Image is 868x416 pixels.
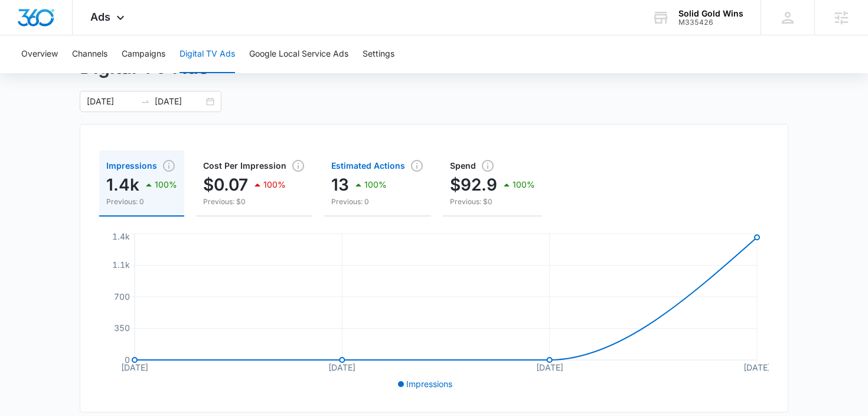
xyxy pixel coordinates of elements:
button: Channels [72,35,107,73]
span: swap-right [141,97,150,106]
span: Impressions [406,379,452,389]
button: Google Local Service Ads [249,35,348,73]
p: Previous: 0 [106,196,177,207]
img: website_grey.svg [19,31,28,40]
p: $92.9 [450,175,497,194]
div: account name [678,9,743,18]
p: 13 [331,175,349,194]
tspan: [DATE] [743,362,771,372]
tspan: 350 [114,323,130,333]
span: Impressions [106,159,177,173]
tspan: [DATE] [121,362,148,372]
p: 100% [364,181,387,189]
button: Digital TV Ads [180,35,235,73]
div: account id [678,18,743,27]
tspan: 1.4k [112,231,130,241]
tspan: 700 [114,291,130,302]
span: Ads [90,11,110,23]
p: $0.07 [203,175,248,194]
p: Previous: 0 [331,196,424,207]
img: logo_orange.svg [19,19,28,28]
button: Settings [363,35,394,73]
span: Cost Per Impression [203,159,305,173]
p: 100% [155,181,177,189]
p: 100% [513,181,535,189]
img: tab_keywords_by_traffic_grey.svg [118,68,127,78]
p: Previous: $0 [450,196,535,207]
div: v 4.0.25 [33,19,58,28]
div: Keywords by Traffic [130,70,199,77]
tspan: [DATE] [328,362,355,372]
input: Start date [87,95,136,108]
button: Campaigns [122,35,165,73]
span: Estimated Actions [331,159,424,173]
div: Domain: [DOMAIN_NAME] [31,31,130,40]
span: to [141,97,150,106]
span: Spend [450,159,535,173]
p: 100% [263,181,286,189]
p: Previous: $0 [203,196,305,207]
button: Overview [21,35,58,73]
p: 1.4k [106,175,139,194]
tspan: [DATE] [536,362,563,372]
input: End date [155,95,204,108]
div: Domain Overview [45,70,106,77]
tspan: 1.1k [112,260,130,270]
img: tab_domain_overview_orange.svg [32,68,41,78]
tspan: 0 [125,355,130,365]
